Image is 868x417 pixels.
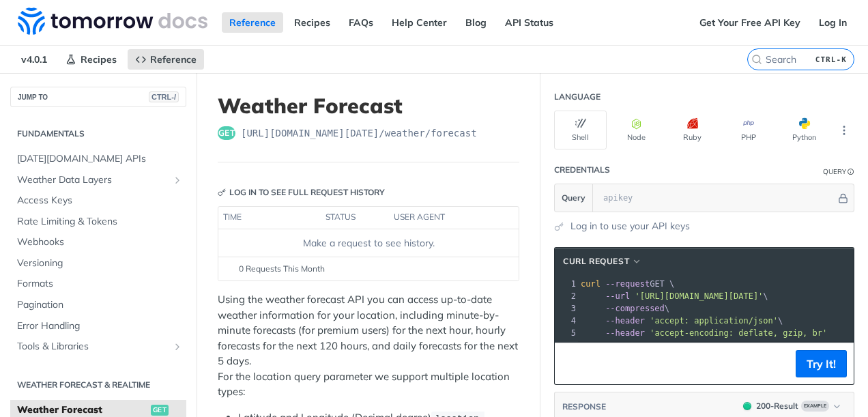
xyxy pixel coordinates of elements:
[218,188,226,197] svg: Key
[666,111,719,149] button: Ruby
[58,49,124,70] a: Recipes
[17,340,169,354] span: Tools & Libraries
[692,12,808,33] a: Get Your Free API Key
[17,319,183,333] span: Error Handling
[823,167,846,177] div: Query
[389,207,491,229] th: user agent
[458,12,494,33] a: Blog
[10,336,186,357] a: Tools & LibrariesShow subpages for Tools & Libraries
[172,341,183,352] button: Show subpages for Tools & Libraries
[563,255,629,268] span: cURL Request
[743,402,751,410] span: 200
[10,295,186,315] a: Pagination
[581,279,674,289] span: GET \
[801,401,829,412] span: Example
[218,186,385,199] div: Log in to see full request history
[321,207,389,229] th: status
[150,53,197,66] span: Reference
[836,191,850,205] button: Hide
[218,94,519,118] h1: Weather Forecast
[558,255,647,268] button: cURL Request
[736,399,847,413] button: 200200-ResultExample
[341,12,381,33] a: FAQs
[222,12,283,33] a: Reference
[17,298,183,312] span: Pagination
[756,400,798,412] div: 200 - Result
[10,253,186,274] a: Versioning
[834,120,854,141] button: More Languages
[218,207,321,229] th: time
[10,170,186,190] a: Weather Data LayersShow subpages for Weather Data Layers
[581,279,601,289] span: curl
[555,315,578,327] div: 4
[151,405,169,416] span: get
[554,164,610,176] div: Credentials
[562,192,585,204] span: Query
[581,316,783,326] span: \
[605,279,650,289] span: --request
[751,54,762,65] svg: Search
[172,175,183,186] button: Show subpages for Weather Data Layers
[224,236,513,250] div: Make a request to see history.
[581,291,768,301] span: \
[610,111,663,149] button: Node
[17,403,147,417] span: Weather Forecast
[287,12,338,33] a: Recipes
[17,152,183,166] span: [DATE][DOMAIN_NAME] APIs
[722,111,775,149] button: PHP
[555,327,578,339] div: 5
[605,304,665,313] span: --compressed
[17,257,183,270] span: Versioning
[10,128,186,140] h2: Fundamentals
[10,212,186,232] a: Rate Limiting & Tokens
[555,302,578,315] div: 3
[823,167,854,177] div: QueryInformation
[605,316,645,326] span: --header
[10,190,186,211] a: Access Keys
[605,328,645,338] span: --header
[555,184,593,212] button: Query
[581,304,669,313] span: \
[239,263,325,275] span: 0 Requests This Month
[17,173,169,187] span: Weather Data Layers
[128,49,204,70] a: Reference
[554,111,607,149] button: Shell
[554,91,601,103] div: Language
[796,350,847,377] button: Try It!
[149,91,179,102] span: CTRL-/
[10,149,186,169] a: [DATE][DOMAIN_NAME] APIs
[384,12,454,33] a: Help Center
[605,291,630,301] span: --url
[81,53,117,66] span: Recipes
[812,53,850,66] kbd: CTRL-K
[10,379,186,391] h2: Weather Forecast & realtime
[562,400,607,414] button: RESPONSE
[848,169,854,175] i: Information
[778,111,830,149] button: Python
[570,219,690,233] a: Log in to use your API keys
[811,12,854,33] a: Log In
[650,328,827,338] span: 'accept-encoding: deflate, gzip, br'
[10,232,186,253] a: Webhooks
[838,124,850,136] svg: More ellipsis
[18,8,207,35] img: Tomorrow.io Weather API Docs
[218,292,519,400] p: Using the weather forecast API you can access up-to-date weather information for your location, i...
[555,278,578,290] div: 1
[562,354,581,374] button: Copy to clipboard
[596,184,836,212] input: apikey
[17,215,183,229] span: Rate Limiting & Tokens
[17,277,183,291] span: Formats
[10,87,186,107] button: JUMP TOCTRL-/
[17,194,183,207] span: Access Keys
[497,12,561,33] a: API Status
[10,316,186,336] a: Error Handling
[241,126,477,140] span: https://api.tomorrow.io/v4/weather/forecast
[14,49,55,70] span: v4.0.1
[650,316,778,326] span: 'accept: application/json'
[10,274,186,294] a: Formats
[218,126,235,140] span: get
[555,290,578,302] div: 2
[17,235,183,249] span: Webhooks
[635,291,763,301] span: '[URL][DOMAIN_NAME][DATE]'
